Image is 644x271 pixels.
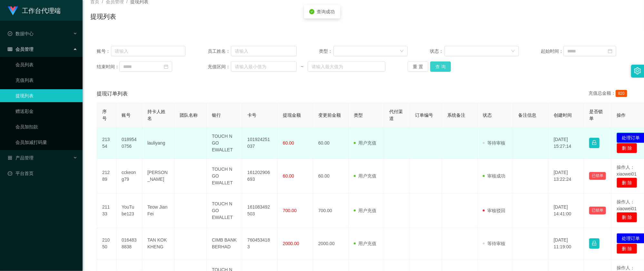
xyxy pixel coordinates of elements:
[589,138,599,148] button: 图标: lock
[313,228,349,259] td: 2000.00
[97,90,128,98] span: 提现订单列表
[400,49,404,54] i: 图标: down
[589,207,606,214] button: 已锁单
[549,193,584,228] td: [DATE] 14:41:00
[15,136,77,149] a: 会员加减打码量
[354,173,376,179] span: 用户充值
[142,159,174,193] td: [PERSON_NAME]
[97,63,119,70] span: 结束时间：
[634,67,641,74] i: 图标: setting
[208,63,231,70] span: 充值区间：
[549,159,584,193] td: [DATE] 13:22:24
[617,212,637,222] button: 删 除
[208,48,231,55] span: 员工姓名：
[207,193,242,228] td: TOUCH N GO EWALLET
[617,113,626,118] span: 操作
[242,159,278,193] td: 161202906693
[317,9,335,14] span: 查询成功
[8,47,12,51] i: 图标: table
[541,48,563,55] span: 起始时间：
[283,140,294,146] span: 60.00
[15,89,77,102] a: 提现列表
[617,178,637,188] button: 删 除
[549,127,584,159] td: [DATE] 15:27:14
[483,173,505,179] span: 审核成功
[207,159,242,193] td: TOUCH N GO EWALLET
[97,228,116,259] td: 21050
[242,127,278,159] td: 101924251037
[8,156,12,160] i: 图标: appstore-o
[297,63,308,70] span: ~
[90,12,116,21] h1: 提现列表
[147,109,165,121] span: 持卡人姓名
[617,199,637,211] span: 操作人：xiaowei01
[608,49,612,53] i: 图标: calendar
[518,113,536,118] span: 备注信息
[354,241,376,246] span: 用户充值
[483,140,505,146] span: 等待审核
[242,228,278,259] td: 7604534183
[102,109,107,121] span: 序号
[283,113,301,118] span: 提现金额
[8,155,34,160] span: 产品管理
[313,127,349,159] td: 60.00
[589,90,630,98] div: 充值总金额：
[589,172,606,180] button: 已锁单
[354,113,363,118] span: 类型
[242,193,278,228] td: 161083492503
[247,113,256,118] span: 卡号
[589,109,603,121] span: 是否锁单
[212,113,221,118] span: 银行
[15,58,77,71] a: 会员列表
[511,49,515,54] i: 图标: down
[549,228,584,259] td: [DATE] 11:19:00
[415,113,433,118] span: 订单编号
[231,61,297,72] input: 请输入最小值为
[617,143,637,153] button: 删 除
[97,127,116,159] td: 21354
[554,113,572,118] span: 创建时间
[142,228,174,259] td: TAN KOK KHENG
[116,127,142,159] td: 0189540756
[616,90,627,97] span: 820
[15,105,77,118] a: 赠送彩金
[8,31,12,36] i: 图标: check-circle-o
[231,46,297,56] input: 请输入
[116,159,142,193] td: cckeong79
[116,228,142,259] td: 0164838838
[97,159,116,193] td: 21289
[122,113,131,118] span: 账号
[283,173,294,179] span: 60.00
[15,120,77,133] a: 会员加扣款
[8,47,34,52] span: 会员管理
[589,238,599,249] button: 图标: lock
[8,31,34,36] span: 数据中心
[617,244,637,254] button: 删 除
[283,241,299,246] span: 2000.00
[15,74,77,87] a: 充值列表
[142,127,174,159] td: lauliyang
[308,61,385,72] input: 请输入最大值为
[319,48,333,55] span: 类型：
[22,0,61,21] h1: 工作台代理端
[318,113,341,118] span: 变更前金额
[313,159,349,193] td: 60.00
[354,140,376,146] span: 用户充值
[142,193,174,228] td: Teow Jian Fei
[97,48,111,55] span: 账号：
[111,46,185,56] input: 请输入
[483,113,492,118] span: 状态
[389,109,403,121] span: 代付渠道
[180,113,198,118] span: 团队名称
[617,165,637,177] span: 操作人：xiaowei01
[116,193,142,228] td: YouTube123
[164,64,168,69] i: 图标: calendar
[207,127,242,159] td: TOUCH N GO EWALLET
[430,48,444,55] span: 状态：
[97,193,116,228] td: 21133
[8,167,77,180] a: 图标: dashboard平台首页
[8,6,18,16] img: logo.9652507e.png
[354,208,376,213] span: 用户充值
[408,61,428,72] button: 重 置
[8,8,61,13] a: 工作台代理端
